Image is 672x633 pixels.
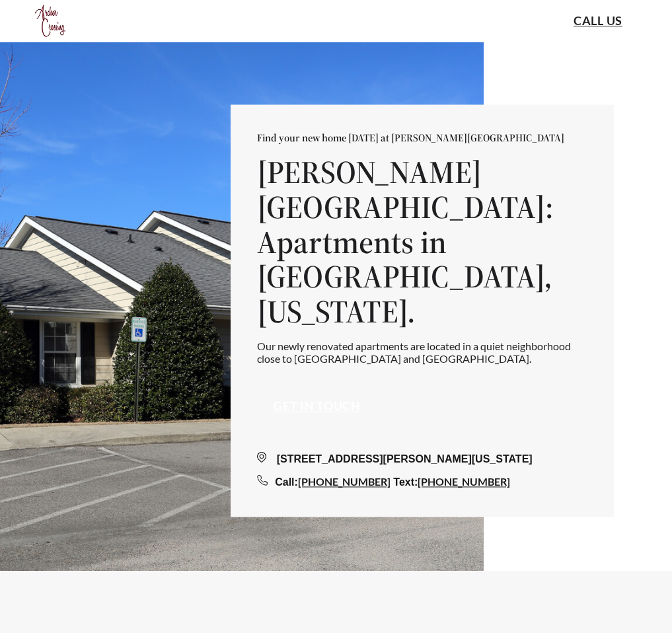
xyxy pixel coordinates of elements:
p: Find your new home [DATE] at [PERSON_NAME][GEOGRAPHIC_DATA] [257,131,587,144]
a: [PHONE_NUMBER] [298,475,391,488]
img: Company logo [33,3,69,39]
div: [STREET_ADDRESS][PERSON_NAME][US_STATE] [257,451,587,467]
button: Get in touch [257,392,377,422]
h1: [PERSON_NAME][GEOGRAPHIC_DATA]: Apartments in [GEOGRAPHIC_DATA], [US_STATE]. [257,155,587,329]
a: [PHONE_NUMBER] [418,475,510,488]
a: Call Us [574,14,622,28]
span: Text: [393,476,418,488]
p: Our newly renovated apartments are located in a quiet neighborhood close to [GEOGRAPHIC_DATA] and... [257,340,587,365]
span: Call: [275,476,298,488]
button: Call Us [557,6,639,36]
a: Get in touch [274,400,361,414]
